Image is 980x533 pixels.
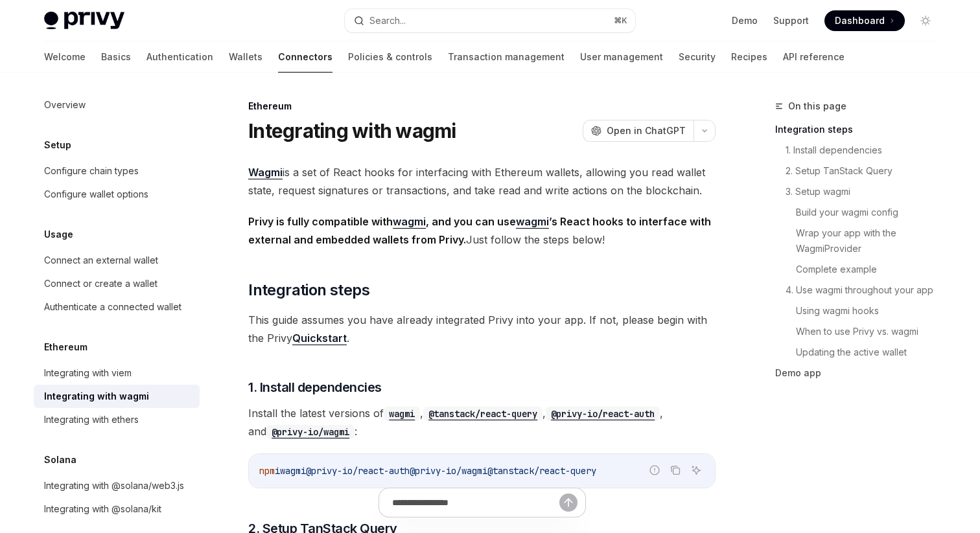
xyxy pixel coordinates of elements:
[732,14,758,27] a: Demo
[248,100,716,113] div: Ethereum
[34,474,200,497] a: Integrating with @solana/web3.js
[44,187,148,202] div: Configure wallet options
[348,41,432,73] a: Policies & controls
[44,365,132,381] div: Integrating with viem
[44,163,139,179] div: Configure chain types
[44,478,184,493] div: Integrating with @solana/web3.js
[34,183,200,206] a: Configure wallet options
[646,462,663,479] button: Report incorrect code
[44,452,76,468] h5: Solana
[34,295,200,319] a: Authenticate a connected wallet
[44,253,158,268] div: Connect an external wallet
[34,249,200,272] a: Connect an external wallet
[306,465,410,477] span: @privy-io/react-auth
[410,465,487,477] span: @privy-io/wagmi
[731,41,767,73] a: Recipes
[835,14,885,27] span: Dashboard
[248,404,716,440] span: Install the latest versions of , , , and :
[248,215,711,246] strong: Privy is fully compatible with , and you can use ’s React hooks to interface with external and em...
[423,407,542,421] code: @tanstack/react-query
[280,465,306,477] span: wagmi
[546,407,660,421] code: @privy-io/react-auth
[783,41,845,73] a: API reference
[44,412,139,427] div: Integrating with ethers
[34,385,200,408] a: Integrating with wagmi
[384,407,420,421] code: wagmi
[259,465,275,477] span: npm
[546,407,660,420] a: @privy-io/react-auth
[248,280,369,301] span: Integration steps
[786,280,946,301] a: 4. Use wagmi throughout your app
[775,363,946,383] a: Demo app
[248,311,716,347] span: This guide assumes you have already integrated Privy into your app. If not, please begin with the...
[44,339,87,355] h5: Ethereum
[248,212,716,249] span: Just follow the steps below!
[580,41,663,73] a: User management
[915,10,936,31] button: Toggle dark mode
[266,425,355,438] a: @privy-io/wagmi
[423,407,542,420] a: @tanstack/react-query
[275,465,280,477] span: i
[786,181,946,202] a: 3. Setup wagmi
[44,12,124,30] img: light logo
[248,378,382,396] span: 1. Install dependencies
[583,120,694,142] button: Open in ChatGPT
[34,272,200,295] a: Connect or create a wallet
[229,41,262,73] a: Wallets
[786,161,946,181] a: 2. Setup TanStack Query
[44,299,181,315] div: Authenticate a connected wallet
[796,321,946,342] a: When to use Privy vs. wagmi
[688,462,705,479] button: Ask AI
[607,124,686,137] span: Open in ChatGPT
[487,465,596,477] span: @tanstack/react-query
[44,276,157,291] div: Connect or create a wallet
[266,425,355,439] code: @privy-io/wagmi
[796,223,946,259] a: Wrap your app with the WagmiProvider
[393,215,426,229] a: wagmi
[679,41,716,73] a: Security
[384,407,420,420] a: wagmi
[44,389,149,404] div: Integrating with wagmi
[516,215,549,229] a: wagmi
[248,163,716,199] span: is a set of React hooks for interfacing with Ethereum wallets, allowing you read wallet state, re...
[248,119,456,142] h1: Integrating with wagmi
[44,97,86,113] div: Overview
[796,259,946,280] a: Complete example
[292,332,347,345] a: Quickstart
[146,41,213,73] a: Authentication
[786,140,946,161] a: 1. Install dependencies
[559,493,577,512] button: Send message
[448,41,565,73] a: Transaction management
[44,501,161,517] div: Integrating with @solana/kit
[44,137,71,153] h5: Setup
[44,227,73,242] h5: Usage
[824,10,905,31] a: Dashboard
[34,93,200,117] a: Overview
[796,301,946,321] a: Using wagmi hooks
[796,342,946,363] a: Updating the active wallet
[34,408,200,431] a: Integrating with ethers
[34,361,200,385] a: Integrating with viem
[614,16,627,26] span: ⌘ K
[345,9,635,32] button: Search...⌘K
[101,41,131,73] a: Basics
[773,14,809,27] a: Support
[796,202,946,223] a: Build your wagmi config
[44,41,86,73] a: Welcome
[775,119,946,140] a: Integration steps
[369,13,406,28] div: Search...
[667,462,684,479] button: Copy the contents from the code block
[788,98,846,114] span: On this page
[34,497,200,521] a: Integrating with @solana/kit
[248,166,283,179] a: Wagmi
[278,41,332,73] a: Connectors
[34,159,200,183] a: Configure chain types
